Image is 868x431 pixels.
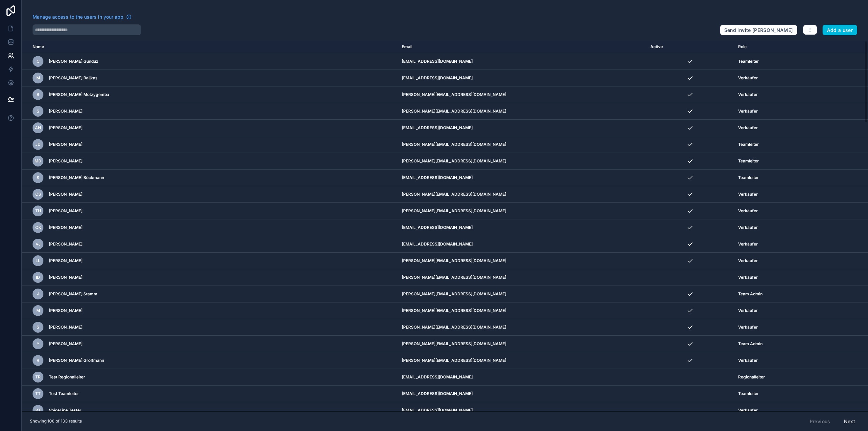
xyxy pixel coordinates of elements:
[738,308,758,313] span: Verkäufer
[35,225,41,230] span: CK
[35,192,41,197] span: CS
[49,142,82,147] span: [PERSON_NAME]
[36,275,40,280] span: ID
[738,258,758,263] span: Verkäufer
[33,14,132,20] a: Manage access to the users in your app
[49,225,82,230] span: [PERSON_NAME]
[398,352,646,369] td: [PERSON_NAME][EMAIL_ADDRESS][DOMAIN_NAME]
[36,258,40,263] span: LL
[738,125,758,131] span: Verkäufer
[398,286,646,302] td: [PERSON_NAME][EMAIL_ADDRESS][DOMAIN_NAME]
[738,241,758,247] span: Verkäufer
[49,208,82,214] span: [PERSON_NAME]
[398,120,646,136] td: [EMAIL_ADDRESS][DOMAIN_NAME]
[398,336,646,352] td: [PERSON_NAME][EMAIL_ADDRESS][DOMAIN_NAME]
[36,75,40,81] span: M
[738,275,758,280] span: Verkäufer
[398,53,646,70] td: [EMAIL_ADDRESS][DOMAIN_NAME]
[35,125,41,131] span: AN
[35,208,41,214] span: TH
[37,358,39,363] span: R
[398,136,646,153] td: [PERSON_NAME][EMAIL_ADDRESS][DOMAIN_NAME]
[36,241,41,247] span: VJ
[49,175,104,180] span: [PERSON_NAME] Böckmann
[646,41,734,53] th: Active
[398,153,646,170] td: [PERSON_NAME][EMAIL_ADDRESS][DOMAIN_NAME]
[398,186,646,203] td: [PERSON_NAME][EMAIL_ADDRESS][DOMAIN_NAME]
[720,25,797,36] button: Send invite [PERSON_NAME]
[37,291,39,297] span: J
[734,41,835,53] th: Role
[35,142,41,147] span: JD
[49,59,98,64] span: [PERSON_NAME] Gündüz
[49,374,85,380] span: Test Regionalleiter
[49,291,97,297] span: [PERSON_NAME] Stamm
[49,358,104,363] span: [PERSON_NAME] Großmann
[398,70,646,86] td: [EMAIL_ADDRESS][DOMAIN_NAME]
[49,158,82,164] span: [PERSON_NAME]
[37,341,39,347] span: Y
[398,402,646,419] td: [EMAIL_ADDRESS][DOMAIN_NAME]
[35,374,41,380] span: TR
[37,109,39,114] span: S
[49,109,82,114] span: [PERSON_NAME]
[49,325,82,330] span: [PERSON_NAME]
[49,192,82,197] span: [PERSON_NAME]
[738,408,758,413] span: Verkäufer
[738,374,765,380] span: Regionalleiter
[398,253,646,269] td: [PERSON_NAME][EMAIL_ADDRESS][DOMAIN_NAME]
[738,208,758,214] span: Verkäufer
[738,142,759,147] span: Teamleiter
[49,308,82,313] span: [PERSON_NAME]
[738,391,759,396] span: Teamleiter
[738,291,763,297] span: Team Admin
[35,408,41,413] span: VT
[398,86,646,103] td: [PERSON_NAME][EMAIL_ADDRESS][DOMAIN_NAME]
[398,170,646,186] td: [EMAIL_ADDRESS][DOMAIN_NAME]
[738,109,758,114] span: Verkäufer
[738,75,758,81] span: Verkäufer
[738,175,759,180] span: Teamleiter
[22,41,398,53] th: Name
[49,391,79,396] span: Test Teamleiter
[37,59,40,64] span: C
[398,236,646,253] td: [EMAIL_ADDRESS][DOMAIN_NAME]
[738,192,758,197] span: Verkäufer
[738,59,759,64] span: Teamleiter
[738,341,763,347] span: Team Admin
[49,408,81,413] span: VoiceLine Tester
[37,92,39,97] span: B
[33,14,123,20] span: Manage access to the users in your app
[738,92,758,97] span: Verkäufer
[738,325,758,330] span: Verkäufer
[30,418,82,424] span: Showing 100 of 133 results
[398,302,646,319] td: [PERSON_NAME][EMAIL_ADDRESS][DOMAIN_NAME]
[738,358,758,363] span: Verkäufer
[839,416,860,427] button: Next
[37,325,39,330] span: S
[35,158,41,164] span: MD
[398,319,646,336] td: [PERSON_NAME][EMAIL_ADDRESS][DOMAIN_NAME]
[738,225,758,230] span: Verkäufer
[49,275,82,280] span: [PERSON_NAME]
[398,41,646,53] th: Email
[398,219,646,236] td: [EMAIL_ADDRESS][DOMAIN_NAME]
[22,41,868,411] div: scrollable content
[37,175,39,180] span: S
[738,158,759,164] span: Teamleiter
[49,241,82,247] span: [PERSON_NAME]
[398,269,646,286] td: [PERSON_NAME][EMAIL_ADDRESS][DOMAIN_NAME]
[398,386,646,402] td: [EMAIL_ADDRESS][DOMAIN_NAME]
[398,203,646,219] td: [PERSON_NAME][EMAIL_ADDRESS][DOMAIN_NAME]
[398,103,646,120] td: [PERSON_NAME][EMAIL_ADDRESS][DOMAIN_NAME]
[398,369,646,386] td: [EMAIL_ADDRESS][DOMAIN_NAME]
[823,25,857,36] button: Add a user
[49,92,109,97] span: [PERSON_NAME] Motzygemba
[35,391,41,396] span: TT
[36,308,40,313] span: M
[49,125,82,131] span: [PERSON_NAME]
[49,75,98,81] span: [PERSON_NAME] Baljkas
[49,258,82,263] span: [PERSON_NAME]
[49,341,82,347] span: [PERSON_NAME]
